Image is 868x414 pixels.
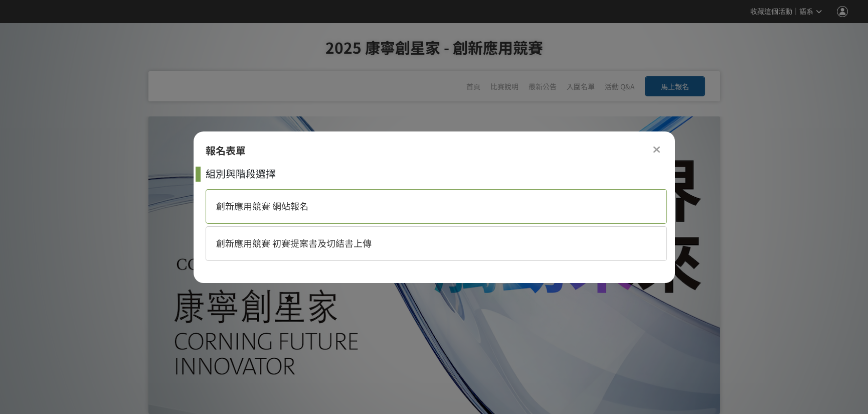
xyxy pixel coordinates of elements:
[529,81,557,91] a: 最新公告
[567,81,595,91] a: 入圍名單
[466,81,480,91] a: 首頁
[216,238,372,249] span: 創新應用競賽 初賽提案書及切結書上傳
[792,7,799,17] span: ｜
[799,8,813,16] span: 語系
[645,76,705,96] button: 馬上報名
[750,8,792,16] span: 收藏這個活動
[206,167,667,182] div: 組別與階段選擇
[20,23,848,71] h1: 2025 康寧創星家 - 創新應用競賽
[605,81,635,91] a: 活動 Q&A
[661,81,689,91] span: 馬上報名
[216,201,308,212] span: 創新應用競賽 網站報名
[490,81,518,91] a: 比賽說明
[206,145,246,157] span: 報名表單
